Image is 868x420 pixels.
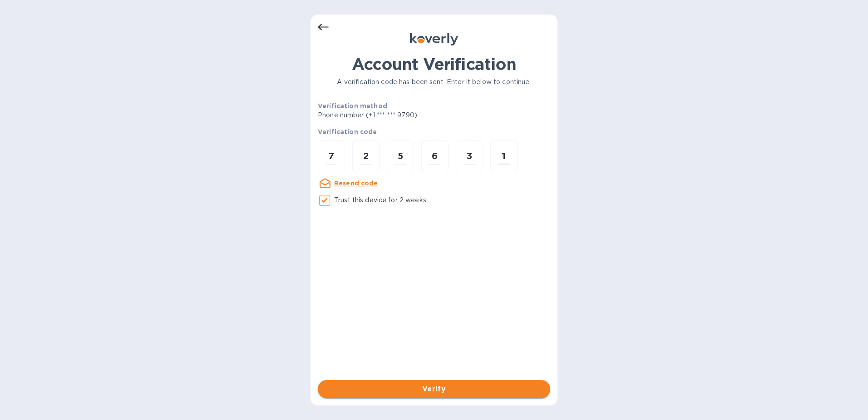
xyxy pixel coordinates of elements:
p: Phone number (+1 *** *** 9790) [318,110,487,120]
p: Verification code [318,127,550,136]
u: Resend code [334,180,378,187]
p: A verification code has been sent. Enter it below to continue. [318,77,550,87]
h1: Account Verification [318,55,550,74]
p: Trust this device for 2 weeks [334,195,426,205]
button: Verify [318,380,550,398]
b: Verification method [318,102,387,110]
span: Verify [325,384,543,395]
